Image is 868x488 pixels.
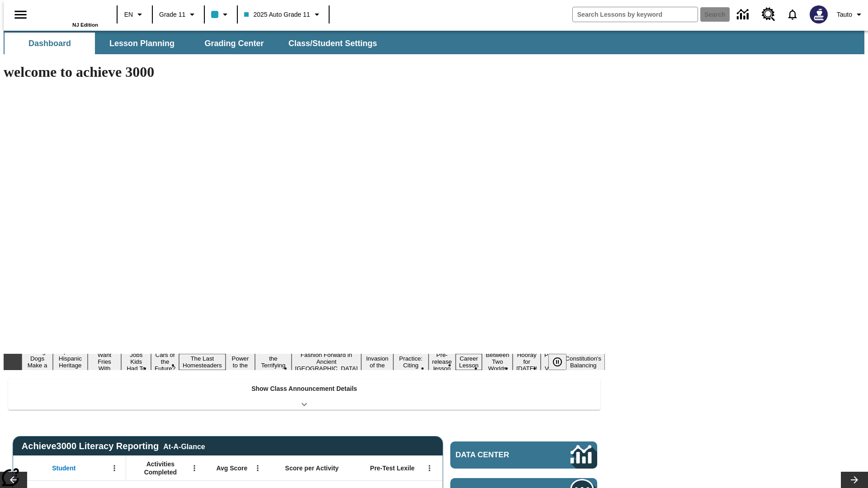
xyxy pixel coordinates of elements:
button: Class color is light blue. Change class color [208,6,234,23]
button: Slide 6 The Last Homesteaders [179,354,226,370]
span: Student [52,464,75,472]
p: Show Class Announcement Details [251,384,357,394]
span: EN [124,10,133,19]
button: Slide 11 Mixed Practice: Citing Evidence [393,347,429,377]
span: Activities Completed [131,460,190,476]
button: Slide 14 Between Two Worlds [482,350,513,373]
button: Slide 17 The Constitution's Balancing Act [561,347,605,377]
span: NJ Edition [72,22,98,28]
button: Open side menu [7,1,34,28]
button: Slide 13 Career Lesson [456,354,482,370]
div: SubNavbar [4,31,864,54]
span: Tauto [837,10,852,19]
button: Slide 8 Attack of the Terrifying Tomatoes [255,347,291,377]
button: Slide 10 The Invasion of the Free CD [361,347,393,377]
button: Lesson carousel, Next [841,472,868,488]
button: Open Menu [188,461,201,475]
a: Resource Center, Will open in new tab [756,2,781,27]
span: 2025 Auto Grade 11 [244,10,310,19]
button: Slide 5 Cars of the Future? [151,350,179,373]
button: Grading Center [189,33,279,54]
span: Pre-Test Lexile [370,464,415,472]
button: Slide 12 Pre-release lesson [429,350,456,373]
a: Notifications [781,3,804,26]
img: Avatar [810,5,828,23]
div: SubNavbar [4,33,385,54]
button: Slide 7 Solar Power to the People [226,347,255,377]
button: Open Menu [251,461,264,475]
button: Language: EN, Select a language [120,6,149,23]
button: Class/Student Settings [281,33,384,54]
button: Pause [548,354,566,370]
button: Slide 1 Diving Dogs Make a Splash [22,347,53,377]
button: Grade: Grade 11, Select a grade [156,6,201,23]
button: Slide 2 ¡Viva Hispanic Heritage Month! [53,347,88,377]
div: At-A-Glance [163,441,205,451]
a: Data Center [450,441,597,469]
span: Data Center [456,450,540,460]
input: search field [573,7,698,22]
button: Dashboard [5,33,95,54]
button: Slide 15 Hooray for Constitution Day! [513,350,541,373]
button: Slide 16 Point of View [541,350,561,373]
button: Slide 4 Dirty Jobs Kids Had To Do [121,343,151,380]
span: Grade 11 [159,10,185,19]
button: Open Menu [423,461,436,475]
div: Show Class Announcement Details [8,379,600,410]
div: Pause [548,354,576,370]
button: Profile/Settings [833,6,868,23]
button: Open Menu [108,461,121,475]
h1: welcome to achieve 3000 [4,64,605,80]
button: Slide 9 Fashion Forward in Ancient Rome [292,350,362,373]
button: Slide 3 Do You Want Fries With That? [88,343,122,380]
a: Home [39,4,98,22]
div: Home [39,3,98,28]
span: Avg Score [216,464,247,472]
button: Class: 2025 Auto Grade 11, Select your class [241,6,325,23]
a: Data Center [731,2,756,27]
button: Select a new avatar [804,3,833,26]
span: Achieve3000 Literacy Reporting [22,441,205,451]
span: Score per Activity [285,464,339,472]
button: Lesson Planning [97,33,187,54]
